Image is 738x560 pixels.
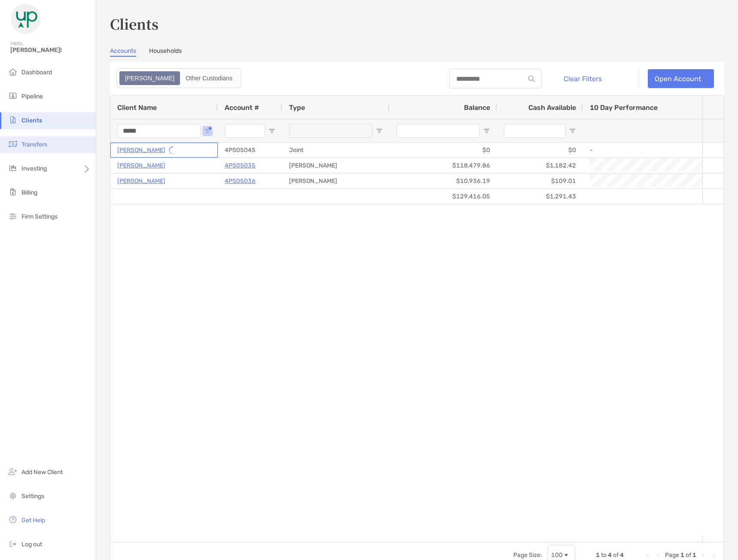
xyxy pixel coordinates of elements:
span: Cash Available [528,103,576,112]
div: Page Size: [513,551,542,559]
img: add_new_client icon [8,466,18,477]
span: 1 [680,551,684,559]
img: investing icon [8,163,18,173]
div: $129,416.05 [390,189,497,204]
div: $118,479.86 [390,158,497,173]
a: Open Account [648,69,714,88]
img: settings icon [8,490,18,501]
div: Zoe [120,72,179,84]
span: to [601,551,607,559]
span: Client Name [117,103,157,112]
input: Client Name Filter Input [117,124,201,138]
span: Firm Settings [21,213,58,220]
div: 100 [551,551,563,559]
a: Households [149,47,182,57]
img: Zoe Logo [10,3,41,34]
button: Open Filter Menu [268,128,275,134]
button: Open Filter Menu [376,128,383,134]
img: billing icon [8,187,18,197]
div: $1,182.42 [497,158,583,173]
button: Open Filter Menu [483,128,490,134]
img: pipeline icon [8,91,18,101]
a: [PERSON_NAME] [117,145,165,155]
div: $0 [390,143,497,158]
div: segmented control [116,68,241,88]
div: $0 [497,143,583,158]
span: of [613,551,619,559]
span: Settings [21,493,44,500]
span: Dashboard [21,69,52,76]
span: Transfers [21,141,47,148]
h3: Clients [110,14,724,33]
input: Cash Available Filter Input [504,124,566,138]
a: 4PS05036 [225,176,256,186]
span: of [686,551,691,559]
div: Last Page [710,552,717,559]
div: Next Page [700,552,707,559]
div: [PERSON_NAME] [282,158,390,173]
a: [PERSON_NAME] [117,176,165,186]
span: 1 [596,551,600,559]
a: 4PS05035 [225,160,256,171]
span: 4 [608,551,612,559]
div: Joint [282,143,390,158]
div: $1,291.43 [497,189,583,204]
span: Page [665,551,679,559]
div: $109.01 [497,173,583,189]
span: Type [289,103,305,112]
input: Account # Filter Input [225,124,265,138]
button: Open Filter Menu [569,128,576,134]
span: Investing [21,165,47,172]
button: Open Filter Menu [204,128,211,134]
p: 4PS05045 [225,145,256,155]
img: input icon [528,76,535,82]
input: Balance Filter Input [396,124,480,138]
span: 4 [620,551,624,559]
a: Accounts [110,47,136,57]
div: 10 Day Performance [590,96,660,119]
span: Log out [21,541,42,548]
span: [PERSON_NAME]! [10,46,91,54]
div: Other Custodians [181,72,237,84]
div: [PERSON_NAME] [282,173,390,189]
img: logout icon [8,539,18,549]
div: Previous Page [655,552,662,559]
button: Clear Filters [550,69,608,88]
span: 1 [692,551,696,559]
span: Get Help [21,517,45,524]
div: $10,936.19 [390,173,497,189]
span: Clients [21,117,42,124]
span: Account # [225,103,259,112]
span: Pipeline [21,93,43,100]
span: Add New Client [21,469,63,476]
a: [PERSON_NAME] [117,160,165,171]
img: dashboard icon [8,67,18,77]
img: firm-settings icon [8,211,18,221]
div: First Page [644,552,651,559]
span: Balance [464,103,490,112]
img: get-help icon [8,514,18,525]
img: transfers icon [8,139,18,149]
img: clients icon [8,115,18,125]
span: Billing [21,189,37,196]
